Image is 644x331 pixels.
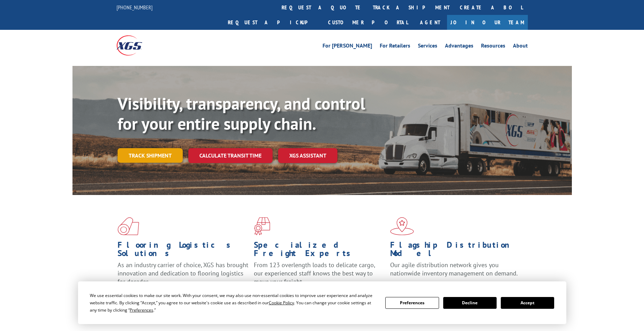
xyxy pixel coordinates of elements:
p: From 123 overlength loads to delicate cargo, our experienced staff knows the best way to move you... [254,261,385,292]
span: As an industry carrier of choice, XGS has brought innovation and dedication to flooring logistics... [118,261,248,286]
h1: Flooring Logistics Solutions [118,241,249,261]
b: Visibility, transparency, and control for your entire supply chain. [118,93,365,134]
a: Resources [481,43,505,51]
a: Advantages [445,43,473,51]
a: Calculate transit time [188,148,273,163]
a: Request a pickup [223,15,323,30]
h1: Specialized Freight Experts [254,241,385,261]
button: Accept [501,297,554,309]
a: XGS ASSISTANT [278,148,337,163]
button: Decline [443,297,497,309]
div: Cookie Consent Prompt [78,281,566,324]
a: [PHONE_NUMBER] [117,4,153,11]
a: Track shipment [118,148,183,163]
a: For Retailers [380,43,410,51]
a: Services [418,43,437,51]
h1: Flagship Distribution Model [390,241,521,261]
span: Cookie Policy [269,300,294,306]
img: xgs-icon-focused-on-flooring-red [254,217,270,235]
a: For [PERSON_NAME] [323,43,372,51]
div: We use essential cookies to make our site work. With your consent, we may also use non-essential ... [90,292,377,314]
a: About [513,43,528,51]
a: Customer Portal [323,15,413,30]
img: xgs-icon-flagship-distribution-model-red [390,217,414,235]
span: Preferences [130,307,153,313]
button: Preferences [385,297,439,309]
a: Join Our Team [447,15,528,30]
a: Agent [413,15,447,30]
img: xgs-icon-total-supply-chain-intelligence-red [118,217,139,235]
span: Our agile distribution network gives you nationwide inventory management on demand. [390,261,518,277]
